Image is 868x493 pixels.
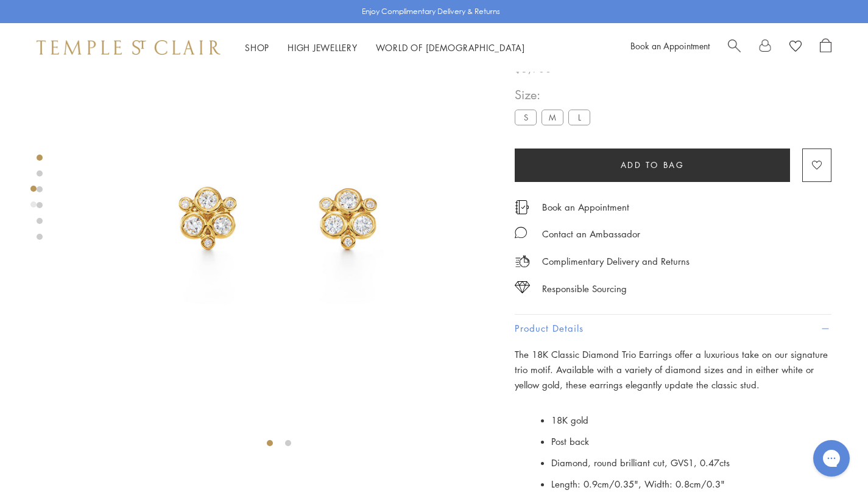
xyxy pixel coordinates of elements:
[542,110,563,125] label: M
[515,226,527,239] img: MessageIcon-01_2.svg
[728,38,741,57] a: Search
[245,41,269,54] a: ShopShop
[621,158,685,172] span: Add to bag
[245,40,525,55] nav: Main navigation
[807,436,856,481] iframe: Gorgias live chat messenger
[789,38,802,57] a: View Wishlist
[820,38,831,57] a: Open Shopping Bag
[515,85,595,105] span: Size:
[515,149,790,182] button: Add to bag
[542,254,690,269] p: Complimentary Delivery and Returns
[515,110,537,125] label: S
[515,281,530,293] img: icon_sourcing.svg
[288,41,358,54] a: High JewelleryHigh Jewellery
[551,414,588,426] span: 18K gold
[376,41,525,54] a: World of [DEMOGRAPHIC_DATA]World of [DEMOGRAPHIC_DATA]
[362,5,500,18] p: Enjoy Complimentary Delivery & Returns
[542,281,627,296] div: Responsible Sourcing
[515,254,530,269] img: icon_delivery.svg
[515,348,828,391] span: The 18K Classic Diamond Trio Earrings offer a luxurious take on our signature trio motif. Availab...
[542,200,629,214] a: Book an Appointment
[515,200,529,214] img: icon_appointment.svg
[515,315,831,342] button: Product Details
[630,40,710,52] a: Book an Appointment
[551,456,730,469] span: Diamond, round brilliant cut, GVS1, 0.47cts
[551,478,725,490] span: Length: 0.9cm/0.35", Width: 0.8cm/0.3"
[542,226,640,242] div: Contact an Ambassador
[30,183,37,217] div: Product gallery navigation
[551,435,589,447] span: Post back
[568,110,590,125] label: L
[37,40,221,55] img: Temple St. Clair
